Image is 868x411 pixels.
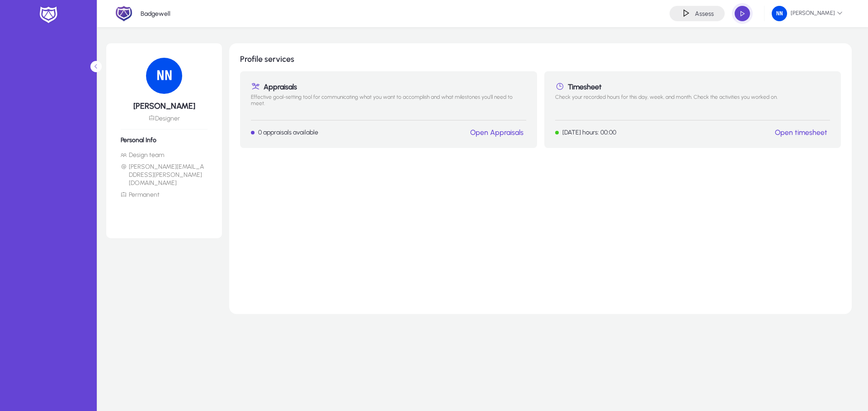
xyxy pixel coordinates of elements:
[121,191,208,199] li: Permanent
[772,6,843,21] span: [PERSON_NAME]
[121,151,208,159] li: Design team
[37,5,60,24] img: white-logo.png
[562,129,616,136] p: [DATE] hours: 00:00
[555,82,830,91] h1: Timesheet
[251,94,526,113] p: Effective goal-setting tool for communicating what you want to accomplish and what milestones you...
[775,128,827,137] a: Open timesheet
[121,115,208,122] p: Designer
[772,6,787,21] img: 10.png
[772,128,830,137] button: Open timesheet
[121,136,208,144] h6: Personal Info
[695,10,714,18] h4: Assess
[121,101,208,111] h5: [PERSON_NAME]
[555,94,830,113] p: Check your recorded hours for this day, week, and month. Check the activities you worked on.
[141,10,170,18] p: Badgewell
[258,129,318,136] p: 0 appraisals available
[251,82,526,91] h1: Appraisals
[115,5,132,22] img: 2.png
[764,5,850,22] button: [PERSON_NAME]
[470,128,524,137] a: Open Appraisals
[467,128,526,137] button: Open Appraisals
[240,54,841,64] h1: Profile services
[146,58,182,94] img: 10.png
[121,163,208,187] li: [PERSON_NAME][EMAIL_ADDRESS][PERSON_NAME][DOMAIN_NAME]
